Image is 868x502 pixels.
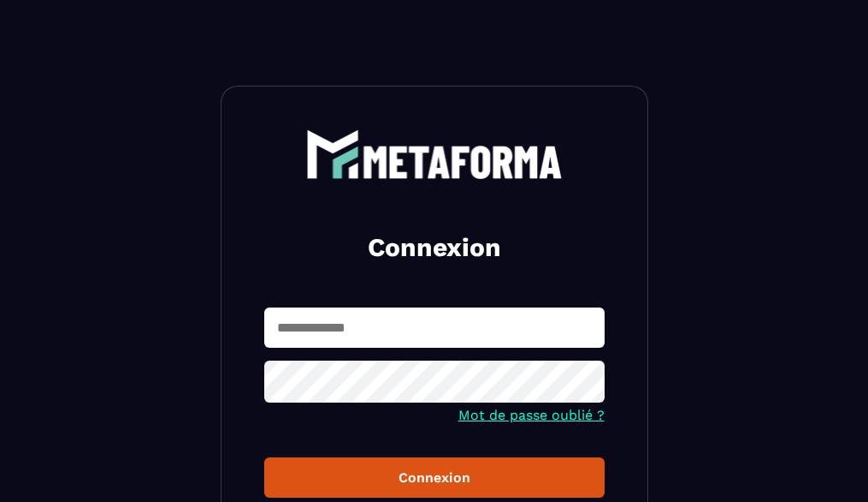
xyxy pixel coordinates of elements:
[285,230,584,265] h2: Connexion
[264,457,605,498] button: Connexion
[458,407,605,423] a: Mot de passe oublié ?
[278,469,591,486] div: Connexion
[306,129,563,179] img: logo
[264,129,605,179] a: logo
